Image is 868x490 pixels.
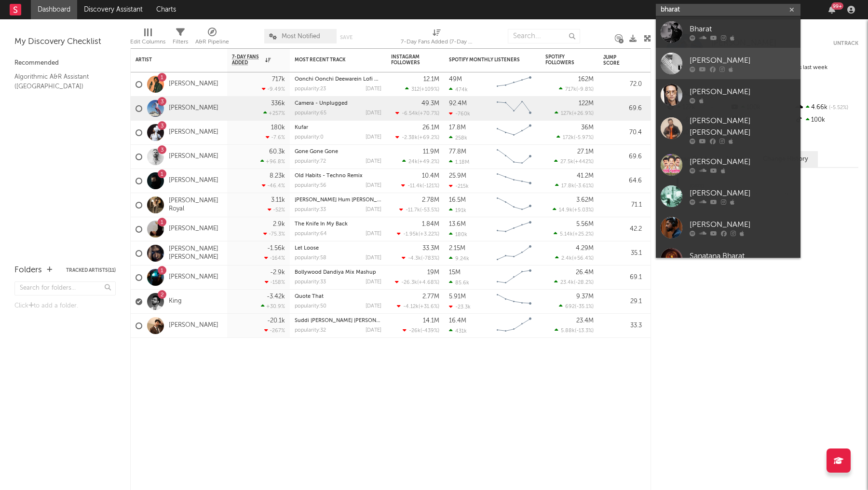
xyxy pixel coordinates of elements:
div: popularity: 33 [295,280,326,285]
span: +70.7 % [420,111,438,116]
span: -5.97 % [575,135,592,140]
div: 77.8M [449,149,466,155]
div: ( ) [559,86,594,92]
span: +56.4 % [573,256,592,261]
div: 69.1 [603,272,642,283]
span: 5.14k [560,232,573,237]
div: ( ) [399,207,439,213]
div: ( ) [397,303,439,309]
div: 122M [579,100,594,107]
svg: Chart title [492,97,536,121]
span: +49.2 % [419,159,438,165]
div: 7-Day Fans Added (7-Day Fans Added) [401,36,473,48]
div: [DATE] [366,328,381,333]
svg: Chart title [492,217,536,241]
div: Recommended [14,57,116,69]
div: 72.0 [603,79,642,90]
div: [PERSON_NAME] [690,187,796,199]
div: 3.62M [576,197,594,203]
span: +69.2 % [419,135,438,140]
span: +4.68 % [419,280,438,285]
span: -2.38k [402,135,418,140]
a: [PERSON_NAME] [169,104,218,112]
div: 27.1M [577,149,594,155]
div: Filters [173,24,188,52]
div: My Discovery Checklist [14,36,116,48]
a: Suddi [PERSON_NAME] [PERSON_NAME] (From "Rashi") (Original Motion Picture Soundtrack) [295,318,526,323]
a: Kufar [295,125,308,130]
span: -28.2 % [575,280,592,285]
span: -121 % [424,183,438,189]
a: Let Loose [295,246,319,251]
div: 25.9M [449,173,466,179]
div: 4.66k [794,101,858,114]
a: [PERSON_NAME] [169,225,218,233]
input: Search... [508,29,580,43]
div: -158 % [265,279,285,285]
span: +3.22 % [420,232,438,237]
div: 5.56M [576,221,594,227]
div: 64.6 [603,175,642,187]
span: 27.5k [560,159,573,165]
a: [PERSON_NAME] [656,149,800,181]
span: -3.61 % [576,183,592,189]
span: -9.8 % [578,87,592,92]
div: 71.1 [603,199,642,211]
div: ( ) [395,134,439,140]
div: 26.1M [422,125,439,131]
div: 191k [449,207,466,213]
div: -3.42k [267,294,285,300]
div: ( ) [395,279,439,285]
div: Spotify Monthly Listeners [449,57,521,63]
div: Camera - Unplugged [295,101,381,106]
a: [PERSON_NAME] Hum [PERSON_NAME] - [PERSON_NAME] Version [295,197,461,203]
a: Sanatana Bharat [656,243,800,275]
span: 14.9k [559,208,572,213]
div: Edit Columns [130,24,165,52]
div: [PERSON_NAME] [PERSON_NAME] [690,115,796,139]
div: 12.1M [423,76,439,83]
a: [PERSON_NAME] [656,212,800,243]
span: 717k [565,87,576,92]
div: 7-Day Fans Added (7-Day Fans Added) [401,24,473,52]
div: 180k [449,231,467,238]
span: +442 % [575,159,592,165]
span: +25.2 % [574,232,592,237]
div: [DATE] [366,111,381,116]
div: -20.1k [267,318,285,324]
span: +31.6 % [420,304,438,309]
div: 16.5M [449,197,466,203]
div: ( ) [554,158,594,165]
div: popularity: 23 [295,86,326,92]
div: 2.78M [422,197,439,203]
div: -9.49 % [262,86,285,92]
svg: Chart title [492,72,536,97]
div: ( ) [401,182,439,189]
a: The Knife In My Back [295,222,348,227]
span: 23.4k [560,280,574,285]
div: 336k [271,100,285,107]
div: 8.23k [270,173,285,179]
div: [DATE] [366,86,381,92]
div: ( ) [397,231,439,237]
svg: Chart title [492,121,536,145]
div: -2.9k [270,269,285,276]
a: Oonchi Oonchi Deewarein Lofi Mix [295,77,383,82]
div: 3.11k [271,197,285,203]
div: 33.3M [422,245,439,252]
div: Artist [136,57,208,63]
div: 717k [272,76,285,83]
div: 99 + [831,2,843,10]
div: 35.1 [603,248,642,259]
div: [PERSON_NAME] [690,219,796,230]
div: 69.6 [603,103,642,114]
a: Old Habits - Techno Remix [295,173,363,179]
div: ( ) [405,86,439,92]
span: -439 % [422,328,438,334]
div: [DATE] [366,207,381,212]
span: -5.52 % [827,105,848,111]
div: 2.77M [422,294,439,300]
div: 26.4M [576,269,594,276]
div: 474k [449,86,468,93]
div: ( ) [555,182,594,189]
